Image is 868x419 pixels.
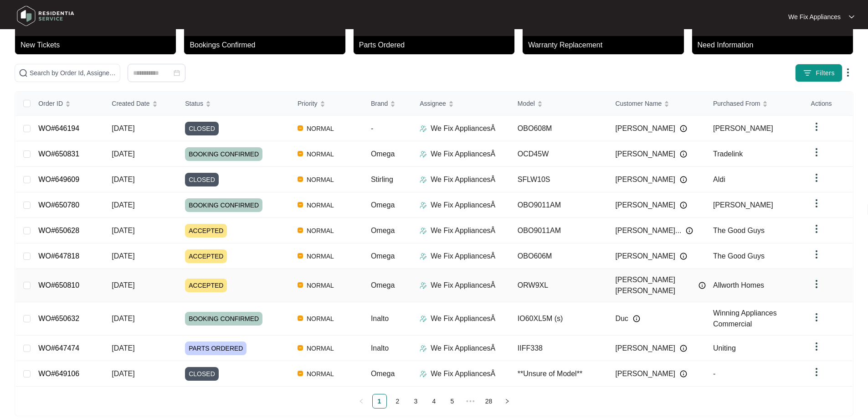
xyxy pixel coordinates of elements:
span: NORMAL [303,123,338,134]
img: dropdown arrow [811,249,822,260]
td: OBO606M [510,243,608,269]
p: We Fix AppliancesÂ [431,123,495,134]
span: Purchased From [713,98,760,109]
img: dropdown arrow [811,223,822,234]
p: We Fix Appliances [788,12,841,21]
td: OBO9011AM [510,218,608,243]
a: WO#646194 [38,124,79,132]
td: SFLW10S [510,167,608,192]
th: Order ID [31,92,104,116]
img: Vercel Logo [298,125,303,131]
span: The Good Guys [713,227,765,234]
span: Filters [816,68,835,78]
td: OCD45W [510,141,608,167]
a: WO#649609 [38,176,79,183]
span: Omega [371,201,395,209]
img: Vercel Logo [298,228,303,233]
img: Assigner Icon [420,202,427,209]
span: Omega [371,370,395,378]
img: Info icon [680,150,687,158]
span: Order ID [38,98,63,109]
img: Info icon [680,253,687,260]
img: Vercel Logo [298,151,303,156]
img: dropdown arrow [842,67,853,78]
img: Info icon [633,315,640,322]
span: NORMAL [303,313,338,324]
span: [PERSON_NAME] [PERSON_NAME] [615,274,694,296]
img: dropdown arrow [811,312,822,323]
span: [DATE] [112,370,134,378]
p: We Fix AppliancesÂ [431,343,495,354]
img: Assigner Icon [420,176,427,183]
img: dropdown arrow [849,15,854,19]
span: Omega [371,281,395,289]
span: [PERSON_NAME] [615,368,675,379]
li: Previous Page [354,394,369,409]
p: Bookings Confirmed [190,40,345,51]
p: We Fix AppliancesÂ [431,225,495,236]
p: We Fix AppliancesÂ [431,200,495,211]
span: Assignee [420,98,446,109]
span: Inalto [371,315,389,322]
span: [DATE] [112,227,134,234]
img: Assigner Icon [420,125,427,132]
img: Info icon [680,125,687,132]
span: Uniting [713,344,736,352]
p: We Fix AppliancesÂ [431,280,495,291]
span: [DATE] [112,176,134,183]
img: Vercel Logo [298,316,303,321]
th: Actions [804,92,853,116]
span: Tradelink [713,150,743,158]
img: residentia service logo [14,2,77,30]
a: 4 [427,394,441,408]
span: [PERSON_NAME] [615,251,675,262]
button: right [500,394,514,409]
span: NORMAL [303,200,338,211]
a: 3 [409,394,423,408]
span: [DATE] [112,344,134,352]
li: 4 [427,394,442,409]
img: Info icon [680,176,687,183]
span: Duc [615,313,628,324]
span: [PERSON_NAME] [615,174,675,185]
a: WO#647818 [38,252,79,260]
img: search-icon [19,68,28,78]
span: [DATE] [112,124,134,132]
img: Vercel Logo [298,345,303,351]
td: IIFF338 [510,336,608,361]
p: We Fix AppliancesÂ [431,313,495,324]
img: dropdown arrow [811,341,822,352]
img: Assigner Icon [420,370,427,378]
span: [DATE] [112,150,134,158]
span: Brand [371,98,388,109]
span: - [713,370,715,378]
img: filter icon [803,68,812,78]
td: IO60XL5M (s) [510,302,608,336]
img: dropdown arrow [811,147,822,158]
span: ••• [463,394,478,409]
p: Warranty Replacement [528,40,683,51]
span: CLOSED [185,122,219,135]
span: [DATE] [112,252,134,260]
span: left [359,398,364,404]
li: 1 [372,394,387,409]
img: Assigner Icon [420,282,427,289]
th: Customer Name [608,92,706,116]
p: We Fix AppliancesÂ [431,251,495,262]
td: ORW9XL [510,269,608,302]
span: ACCEPTED [185,249,227,263]
img: Assigner Icon [420,150,427,158]
a: 5 [446,394,459,408]
img: Info icon [699,282,706,289]
span: Customer Name [615,98,662,109]
span: [PERSON_NAME] [615,149,675,160]
img: Assigner Icon [420,315,427,322]
span: [DATE] [112,201,134,209]
a: WO#650780 [38,201,79,209]
img: Vercel Logo [298,202,303,207]
a: 28 [482,394,496,408]
span: Inalto [371,344,389,352]
span: Allworth Homes [713,281,764,289]
span: [PERSON_NAME]... [615,225,681,236]
li: 28 [482,394,496,409]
